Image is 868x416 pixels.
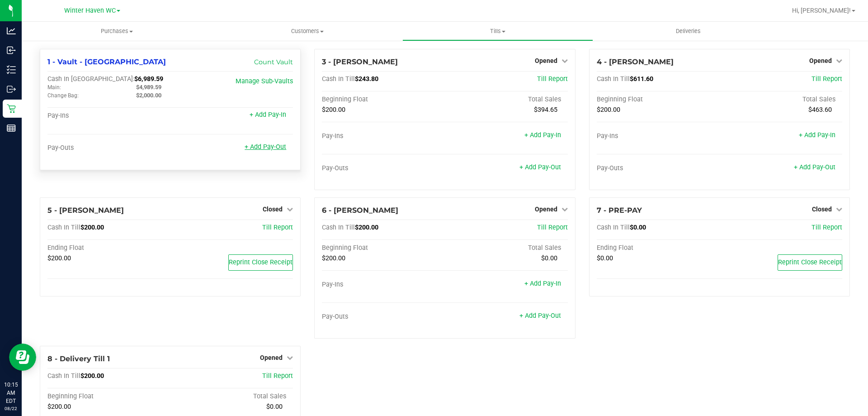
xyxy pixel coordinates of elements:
[811,224,842,231] a: Till Report
[212,22,402,41] a: Customers
[322,244,445,252] div: Beginning Float
[245,143,286,151] a: + Add Pay-Out
[811,75,842,83] a: Till Report
[597,96,720,104] div: Beginning Float
[236,77,293,85] a: Manage Sub-Vaults
[47,392,170,401] div: Beginning Float
[808,106,832,114] span: $463.60
[597,224,630,231] span: Cash In Till
[812,206,832,213] span: Closed
[80,372,104,380] span: $200.00
[47,254,71,262] span: $200.00
[7,46,16,55] inline-svg: Inbound
[403,27,592,35] span: Tills
[664,27,713,35] span: Deliveries
[597,254,613,262] span: $0.00
[47,224,80,231] span: Cash In Till
[355,224,378,231] span: $200.00
[719,96,842,104] div: Total Sales
[519,312,561,320] a: + Add Pay-Out
[47,144,170,152] div: Pay-Outs
[260,354,283,361] span: Opened
[136,92,161,99] span: $2,000.00
[519,163,561,171] a: + Add Pay-Out
[228,254,293,271] button: Reprint Close Receipt
[262,224,293,231] a: Till Report
[792,7,851,14] span: Hi, [PERSON_NAME]!
[47,244,170,252] div: Ending Float
[47,206,124,215] span: 5 - [PERSON_NAME]
[597,164,720,172] div: Pay-Outs
[47,112,170,120] div: Pay-Ins
[22,27,212,35] span: Purchases
[64,7,116,14] span: Winter Haven WC
[541,254,557,262] span: $0.00
[229,258,292,266] span: Reprint Close Receipt
[630,75,653,83] span: $611.60
[322,281,445,289] div: Pay-Ins
[445,244,568,252] div: Total Sales
[597,106,620,114] span: $200.00
[322,313,445,321] div: Pay-Outs
[250,111,286,119] a: + Add Pay-In
[47,57,166,66] span: 1 - Vault - [GEOGRAPHIC_DATA]
[7,85,16,94] inline-svg: Outbound
[7,104,16,113] inline-svg: Retail
[799,131,835,139] a: + Add Pay-In
[597,206,642,215] span: 7 - PRE-PAY
[534,106,557,114] span: $394.65
[778,258,842,266] span: Reprint Close Receipt
[9,344,36,371] iframe: Resource center
[597,75,630,83] span: Cash In Till
[4,381,18,405] p: 10:15 AM EDT
[47,75,134,83] span: Cash In [GEOGRAPHIC_DATA]:
[524,280,561,287] a: + Add Pay-In
[794,163,835,171] a: + Add Pay-Out
[47,403,71,411] span: $200.00
[262,372,293,380] a: Till Report
[80,224,104,231] span: $200.00
[402,22,593,41] a: Tills
[322,75,355,83] span: Cash In Till
[22,22,212,41] a: Purchases
[445,96,568,104] div: Total Sales
[597,132,720,140] div: Pay-Ins
[322,164,445,172] div: Pay-Outs
[322,106,345,114] span: $200.00
[597,57,674,66] span: 4 - [PERSON_NAME]
[535,57,557,64] span: Opened
[778,254,842,271] button: Reprint Close Receipt
[322,57,398,66] span: 3 - [PERSON_NAME]
[7,26,16,35] inline-svg: Analytics
[47,84,61,91] span: Main:
[7,65,16,74] inline-svg: Inventory
[322,254,345,262] span: $200.00
[809,57,832,64] span: Opened
[524,131,561,139] a: + Add Pay-In
[355,75,378,83] span: $243.80
[537,75,568,83] a: Till Report
[170,392,293,401] div: Total Sales
[254,58,293,66] a: Count Vault
[322,132,445,140] div: Pay-Ins
[322,206,398,215] span: 6 - [PERSON_NAME]
[47,354,110,363] span: 8 - Delivery Till 1
[266,403,283,411] span: $0.00
[136,84,161,91] span: $4,989.59
[134,75,163,83] span: $6,989.59
[593,22,783,41] a: Deliveries
[47,372,80,380] span: Cash In Till
[263,206,283,213] span: Closed
[630,224,646,231] span: $0.00
[535,206,557,213] span: Opened
[212,27,402,35] span: Customers
[537,224,568,231] a: Till Report
[47,92,79,99] span: Change Bag:
[322,96,445,104] div: Beginning Float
